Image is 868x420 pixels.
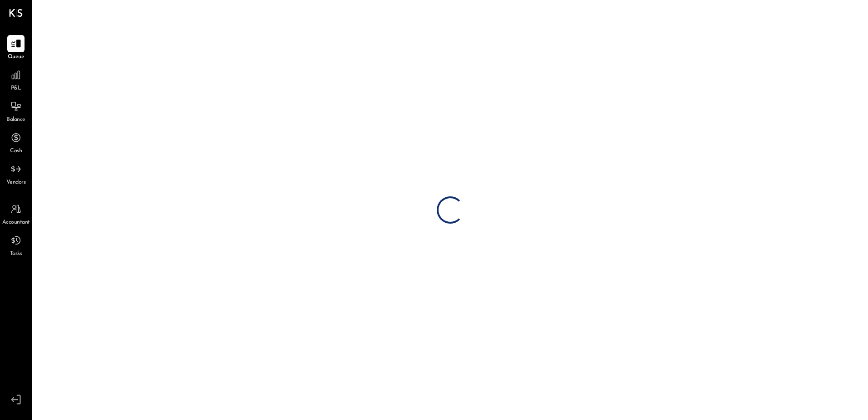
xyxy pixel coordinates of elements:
span: Tasks [10,250,22,258]
a: Balance [0,98,31,124]
a: Vendors [0,160,31,187]
span: Accountant [2,219,30,227]
a: Accountant [0,200,31,227]
a: Cash [0,129,31,155]
span: Queue [8,53,25,61]
a: P&L [0,66,31,93]
a: Tasks [0,232,31,258]
span: P&L [11,85,21,93]
span: Vendors [6,179,26,187]
a: Queue [0,35,31,61]
span: Cash [10,147,22,155]
span: Balance [6,116,25,124]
